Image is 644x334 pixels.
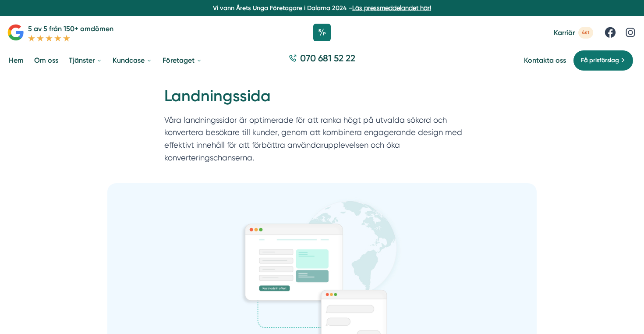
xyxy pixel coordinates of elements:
a: 070 681 52 22 [285,52,359,69]
a: Få prisförslag [573,50,633,71]
span: Få prisförslag [581,56,619,65]
a: Hem [7,49,25,71]
a: Kontakta oss [524,56,566,64]
p: 5 av 5 från 150+ omdömen [28,23,113,34]
a: Kundcase [111,49,154,71]
a: Om oss [32,49,60,71]
span: 4st [578,27,593,39]
a: Karriär 4st [554,27,593,39]
h1: Landningssida [164,85,480,114]
a: Läs pressmeddelandet här! [352,4,431,11]
span: Karriär [554,28,575,37]
a: Företaget [161,49,204,71]
p: Våra landningssidor är optimerade för att ranka högt på utvalda sökord och konvertera besökare ti... [164,114,480,168]
p: Vi vann Årets Unga Företagare i Dalarna 2024 – [4,4,640,12]
span: 070 681 52 22 [300,52,355,64]
a: Tjänster [67,49,104,71]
